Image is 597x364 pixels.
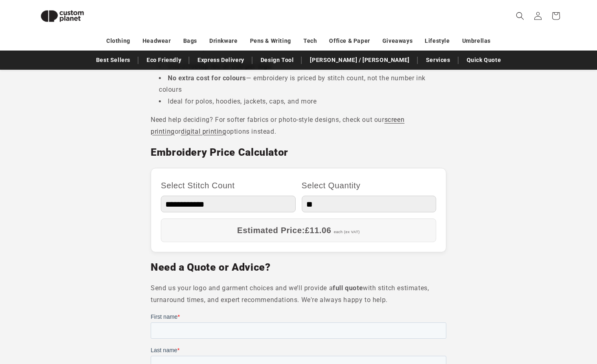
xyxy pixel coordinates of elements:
[161,218,436,242] div: Estimated Price:
[302,178,437,193] label: Select Quantity
[151,282,446,306] p: Send us your logo and garment choices and we’ll provide a with stitch estimates, turnaround times...
[305,226,331,235] span: £11.06
[306,53,413,67] a: [PERSON_NAME] / [PERSON_NAME]
[106,34,130,48] a: Clothing
[151,261,446,274] h2: Need a Quote or Advice?
[511,7,529,25] summary: Search
[159,73,446,96] li: — embroidery is priced by stitch count, not the number ink colours
[461,276,597,364] iframe: Chat Widget
[181,128,226,135] a: digital printing
[382,34,413,48] a: Giveaways
[422,53,454,67] a: Services
[151,114,446,138] p: Need help deciding? For softer fabrics or photo-style designs, check out our or options instead.
[34,3,91,29] img: Custom Planet
[209,34,237,48] a: Drinkware
[151,146,446,159] h2: Embroidery Price Calculator
[143,53,185,67] a: Eco Friendly
[333,284,363,292] strong: full quote
[462,34,491,48] a: Umbrellas
[143,34,171,48] a: Headwear
[161,178,296,193] label: Select Stitch Count
[303,34,317,48] a: Tech
[463,53,505,67] a: Quick Quote
[425,34,450,48] a: Lifestyle
[334,230,360,234] span: each (ex VAT)
[193,53,248,67] a: Express Delivery
[257,53,298,67] a: Design Tool
[159,96,446,108] li: Ideal for polos, hoodies, jackets, caps, and more
[168,74,246,82] strong: No extra cost for colours
[329,34,370,48] a: Office & Paper
[92,53,134,67] a: Best Sellers
[250,34,291,48] a: Pens & Writing
[183,34,197,48] a: Bags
